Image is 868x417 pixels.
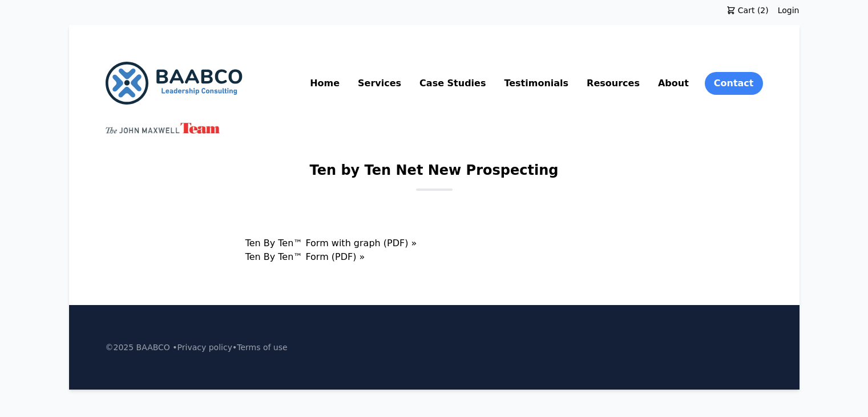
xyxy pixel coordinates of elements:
a: Ten By Ten™ Form with graph (PDF) » [245,238,417,248]
img: John Maxwell [106,123,220,134]
span: Cart (2) [736,5,769,16]
img: BAABCO Consulting Services [106,62,243,105]
a: Testimonials [502,74,571,93]
a: Privacy policy [177,343,232,352]
a: Resources [584,74,642,93]
p: ©2025 BAABCO • • [106,342,288,353]
a: Case Studies [417,74,488,93]
a: Home [308,74,342,93]
a: Login [778,5,800,16]
a: Terms of use [237,343,287,352]
a: Cart (2) [717,5,778,16]
a: Ten By Ten™ Form (PDF) » [245,251,365,262]
a: Services [356,74,403,93]
a: Contact [705,72,763,95]
h1: Ten by Ten Net New Prospecting [310,161,559,189]
a: About [656,74,691,93]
